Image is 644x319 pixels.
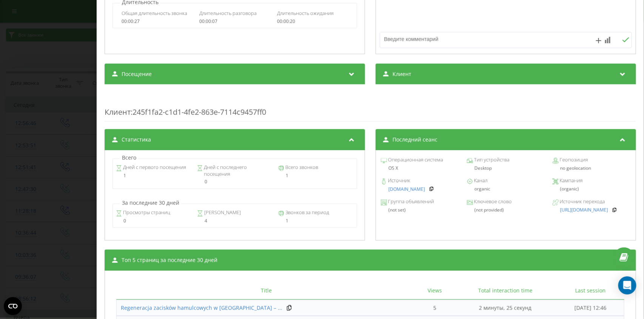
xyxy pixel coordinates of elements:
[557,300,624,316] td: [DATE] 12:46
[277,19,348,24] div: 00:00:20
[416,282,453,300] th: Views
[467,166,545,171] div: Desktop
[122,209,170,217] span: Просмотры страниц
[381,208,459,213] div: (not set)
[122,256,217,264] span: Топ 5 страниц за последние 30 дней
[467,186,545,192] div: organic
[197,179,273,185] div: 0
[473,156,509,164] span: Тип устройства
[473,177,487,185] span: Канал
[559,156,588,164] span: Геопозиция
[387,177,410,185] span: Источник
[388,187,425,192] a: [DOMAIN_NAME]
[560,208,608,213] a: [URL][DOMAIN_NAME]
[122,136,151,143] span: Статистика
[387,198,434,206] span: Группа объявлений
[387,156,443,164] span: Операционная система
[618,276,636,295] div: Open Intercom Messenger
[473,198,512,206] span: Ключевое слово
[553,166,631,171] div: no geolocation
[122,19,193,24] div: 00:00:27
[453,282,557,300] th: Total interaction time
[105,92,636,122] div: : 245f1fa2-c1d1-4fe2-863e-7114c9457ff0
[416,300,453,316] td: 5
[120,199,181,207] p: За последние 30 дней
[381,166,459,171] div: OS X
[284,164,318,171] span: Всего звонков
[105,107,131,117] span: Клиент
[203,164,273,177] span: Дней с последнего посещения
[199,10,257,17] span: Длительность разговора
[199,19,270,24] div: 00:00:07
[393,136,438,143] span: Последний сеанс
[284,209,329,217] span: Звонков за период
[557,282,624,300] th: Last session
[116,218,191,224] div: 0
[453,300,557,316] td: 2 минуты, 25 секунд
[203,209,241,217] span: [PERSON_NAME]
[116,282,416,300] th: Title
[122,10,187,17] span: Общая длительность звонка
[122,164,186,171] span: Дней с первого посещения
[277,10,334,17] span: Длительность ожидания
[553,186,631,192] div: (organic)
[559,198,605,206] span: Источник перехода
[120,154,138,162] p: Всего
[197,218,273,224] div: 4
[278,218,354,224] div: 1
[467,208,545,213] div: (not provided)
[4,297,22,315] button: Open CMP widget
[122,70,152,78] span: Посещение
[116,173,191,179] div: 1
[121,304,282,312] a: Regeneracja zacisków hamulcowych w [GEOGRAPHIC_DATA] – ...
[559,177,583,185] span: Кампания
[278,173,354,179] div: 1
[393,70,411,78] span: Клиент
